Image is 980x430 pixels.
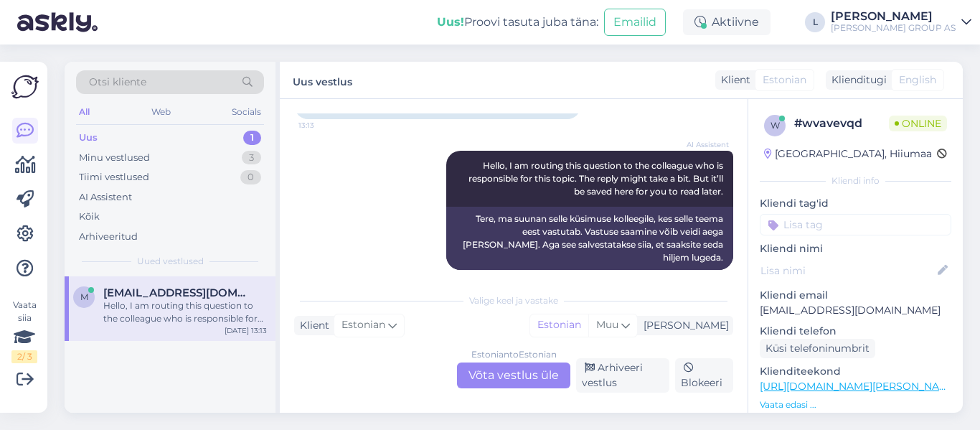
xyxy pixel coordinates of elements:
[771,120,780,131] span: w
[11,350,37,363] div: 2 / 3
[899,73,936,88] span: English
[760,398,951,411] p: Vaata edasi ...
[530,314,588,336] div: Estonian
[715,73,750,88] div: Klient
[764,146,932,162] div: [GEOGRAPHIC_DATA], Hiiumaa
[242,151,261,165] div: 3
[293,70,352,90] label: Uus vestlus
[760,263,935,279] input: Lisa nimi
[225,325,267,336] div: [DATE] 13:13
[760,196,951,211] p: Kliendi tag'id
[437,15,464,29] b: Uus!
[76,103,93,121] div: All
[11,299,37,363] div: Vaata siia
[468,160,725,197] span: Hello, I am routing this question to the colleague who is responsible for this topic. The reply m...
[446,207,733,270] div: Tere, ma suunan selle küsimuse kolleegile, kes selle teema eest vastutab. Vastuse saamine võib ve...
[80,291,88,302] span: m
[831,11,956,22] div: [PERSON_NAME]
[79,131,98,145] div: Uus
[79,170,149,184] div: Tiimi vestlused
[760,324,951,339] p: Kliendi telefon
[683,9,771,35] div: Aktiivne
[149,103,174,121] div: Web
[471,348,557,361] div: Estonian to Estonian
[760,288,951,303] p: Kliendi email
[675,139,729,150] span: AI Assistent
[760,214,951,235] input: Lisa tag
[760,174,951,187] div: Kliendi info
[103,286,253,299] span: marko.loorits@gmail.com
[79,190,132,205] div: AI Assistent
[760,303,951,318] p: [EMAIL_ADDRESS][DOMAIN_NAME]
[294,318,329,333] div: Klient
[229,103,264,121] div: Socials
[576,358,669,393] div: Arhiveeri vestlus
[826,73,887,88] div: Klienditugi
[805,12,825,32] div: L
[294,294,733,307] div: Valige keel ja vastake
[437,14,598,31] div: Proovi tasuta juba täna:
[79,230,138,244] div: Arhiveeritud
[760,380,958,393] a: [URL][DOMAIN_NAME][PERSON_NAME]
[763,73,806,88] span: Estonian
[341,317,385,333] span: Estonian
[760,241,951,256] p: Kliendi nimi
[831,22,956,34] div: [PERSON_NAME] GROUP AS
[889,116,947,131] span: Online
[79,210,100,224] div: Kõik
[675,271,729,281] span: Nähtud ✓ 13:13
[760,339,875,358] div: Küsi telefoninumbrit
[240,170,261,184] div: 0
[831,11,971,34] a: [PERSON_NAME][PERSON_NAME] GROUP AS
[137,255,204,268] span: Uued vestlused
[794,115,889,132] div: # wvavevqd
[457,363,570,388] div: Võta vestlus üle
[596,318,618,331] span: Muu
[79,151,150,165] div: Minu vestlused
[638,318,729,333] div: [PERSON_NAME]
[89,75,146,90] span: Otsi kliente
[103,299,267,325] div: Hello, I am routing this question to the colleague who is responsible for this topic. The reply m...
[604,9,666,36] button: Emailid
[675,358,733,393] div: Blokeeri
[243,131,261,145] div: 1
[760,364,951,379] p: Klienditeekond
[298,120,352,131] span: 13:13
[11,73,39,101] img: Askly Logo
